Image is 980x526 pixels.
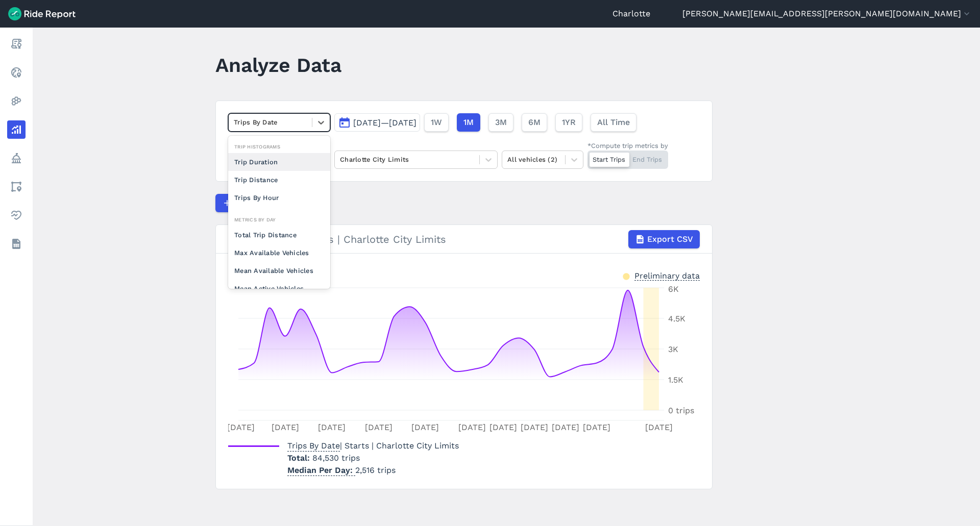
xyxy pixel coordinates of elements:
[334,113,420,132] button: [DATE]—[DATE]
[583,422,610,432] tspan: [DATE]
[7,235,26,253] a: Datasets
[215,51,341,79] h1: Analyze Data
[463,116,474,129] span: 1M
[587,141,668,151] div: *Compute trip metrics by
[353,118,416,128] span: [DATE]—[DATE]
[227,422,255,432] tspan: [DATE]
[228,262,330,280] div: Mean Available Vehicles
[228,280,330,297] div: Mean Active Vehicles
[215,194,309,212] button: Compare Metrics
[411,422,439,432] tspan: [DATE]
[555,113,582,132] button: 1YR
[628,230,700,248] button: Export CSV
[312,453,360,463] span: 84,530 trips
[521,422,548,432] tspan: [DATE]
[228,153,330,171] div: Trip Duration
[7,178,26,196] a: Areas
[7,149,26,167] a: Policy
[228,215,330,224] div: Metrics By Day
[8,7,76,20] img: Ride Report
[272,422,299,432] tspan: [DATE]
[552,422,579,432] tspan: [DATE]
[668,284,679,294] tspan: 6K
[489,422,517,432] tspan: [DATE]
[318,422,346,432] tspan: [DATE]
[228,171,330,189] div: Trip Distance
[228,244,330,262] div: Max Available Vehicles
[612,8,650,20] a: Charlotte
[287,453,312,463] span: Total
[634,270,700,281] div: Preliminary data
[228,230,700,248] div: Trips By Date | Starts | Charlotte City Limits
[287,441,459,450] span: | Starts | Charlotte City Limits
[668,344,678,354] tspan: 3K
[528,116,541,129] span: 6M
[7,63,26,82] a: Realtime
[7,206,26,224] a: Health
[495,116,507,129] span: 3M
[458,422,486,432] tspan: [DATE]
[668,406,694,415] tspan: 0 trips
[682,8,972,20] button: [PERSON_NAME][EMAIL_ADDRESS][PERSON_NAME][DOMAIN_NAME]
[7,120,26,139] a: Analyze
[287,438,340,452] span: Trips By Date
[287,464,459,477] p: 2,516 trips
[365,422,393,432] tspan: [DATE]
[591,113,636,132] button: All Time
[457,113,480,132] button: 1M
[228,142,330,152] div: Trip Histograms
[645,422,673,432] tspan: [DATE]
[668,375,683,385] tspan: 1.5K
[287,462,355,476] span: Median Per Day
[228,226,330,244] div: Total Trip Distance
[562,116,576,129] span: 1YR
[597,116,630,129] span: All Time
[7,92,26,110] a: Heatmaps
[488,113,513,132] button: 3M
[7,35,26,53] a: Report
[647,233,693,245] span: Export CSV
[522,113,547,132] button: 6M
[431,116,442,129] span: 1W
[228,189,330,207] div: Trips By Hour
[424,113,449,132] button: 1W
[668,314,685,323] tspan: 4.5K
